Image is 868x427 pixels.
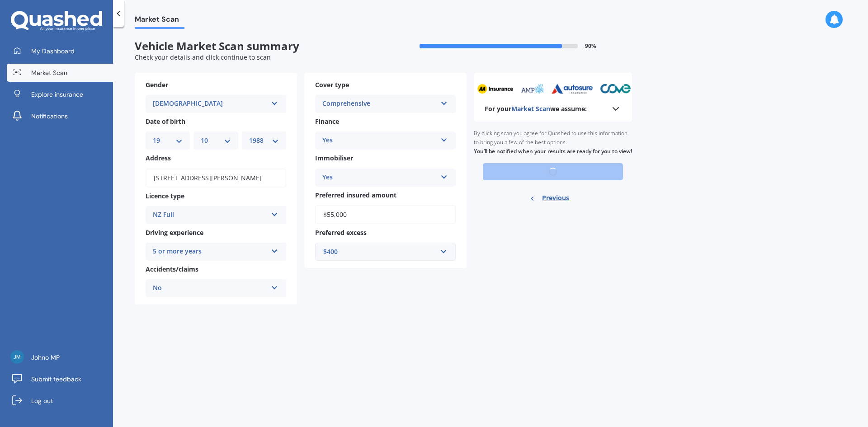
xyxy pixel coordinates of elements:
[31,396,53,405] span: Log out
[322,99,437,109] div: Comprehensive
[550,84,592,94] img: autosure_sm.webp
[315,154,353,163] span: Immobiliser
[474,147,632,155] b: You’ll be notified when your results are ready for you to view!
[153,246,267,257] div: 5 or more years
[7,107,113,125] a: Notifications
[146,154,171,163] span: Address
[153,99,267,109] div: [DEMOGRAPHIC_DATA]
[7,370,113,388] a: Submit feedback
[135,53,271,61] span: Check your details and click continue to scan
[476,84,512,94] img: aa_sm.webp
[511,104,550,113] span: Market Scan
[31,353,60,362] span: Johno MP
[322,135,437,146] div: Yes
[323,247,437,257] div: $400
[7,392,113,410] a: Log out
[485,104,587,113] b: For your we assume:
[31,90,83,99] span: Explore insurance
[315,191,396,199] span: Preferred insured amount
[598,84,629,94] img: cove_sm.webp
[7,348,113,366] a: Johno MP
[153,283,267,294] div: No
[135,15,184,27] span: Market Scan
[31,68,67,77] span: Market Scan
[315,117,339,126] span: Finance
[315,228,367,237] span: Preferred excess
[31,112,68,121] span: Notifications
[153,210,267,221] div: NZ Full
[7,85,113,103] a: Explore insurance
[146,117,185,126] span: Date of birth
[10,350,24,364] img: df370708e03620f8b4532e6c9479cce2
[146,228,203,237] span: Driving experience
[474,122,632,163] div: By clicking scan you agree for Quashed to use this information to bring you a few of the best opt...
[315,80,349,89] span: Cover type
[7,42,113,60] a: My Dashboard
[542,191,569,205] span: Previous
[7,64,113,82] a: Market Scan
[31,47,75,56] span: My Dashboard
[135,40,383,53] span: Vehicle Market Scan summary
[146,265,198,273] span: Accidents/claims
[31,375,81,384] span: Submit feedback
[585,43,596,49] span: 90 %
[322,172,437,183] div: Yes
[146,192,184,200] span: Licence type
[146,80,168,89] span: Gender
[518,84,543,94] img: amp_sm.png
